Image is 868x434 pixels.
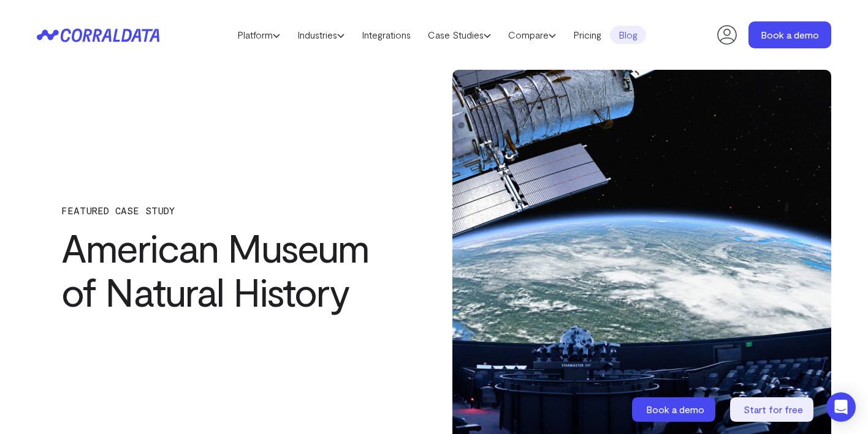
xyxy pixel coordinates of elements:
[500,26,565,44] a: Compare
[646,403,704,415] span: Book a demo
[730,397,816,422] a: Start for free
[61,205,391,216] p: FEATURED CASE STUDY
[632,397,718,422] a: Book a demo
[353,26,419,44] a: Integrations
[826,392,856,422] div: Open Intercom Messenger
[610,26,646,44] a: Blog
[748,21,831,48] a: Book a demo
[565,26,610,44] a: Pricing
[419,26,500,44] a: Case Studies
[229,26,289,44] a: Platform
[744,403,803,415] span: Start for free
[61,225,391,313] h1: American Museum of Natural History
[289,26,353,44] a: Industries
